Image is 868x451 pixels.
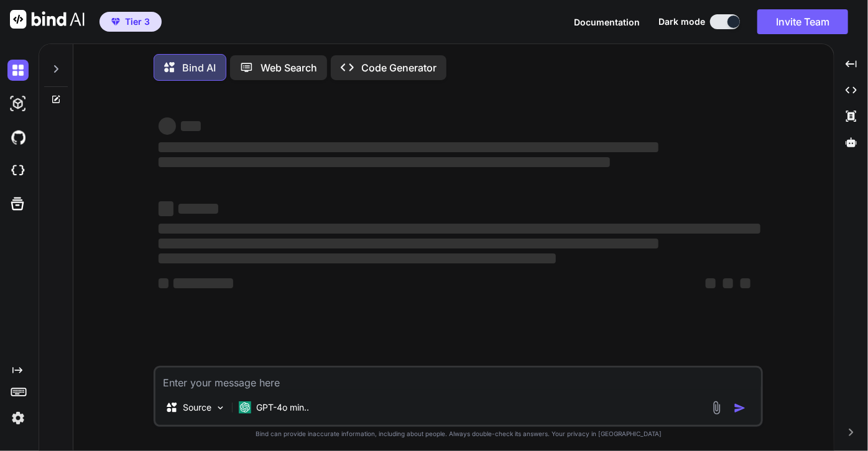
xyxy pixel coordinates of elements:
span: ‌ [173,278,233,288]
span: Dark mode [658,16,705,28]
span: ‌ [159,142,658,152]
span: ‌ [178,204,218,214]
span: ‌ [159,117,176,135]
span: ‌ [741,278,750,288]
span: ‌ [159,239,658,248]
span: ‌ [159,157,610,167]
p: Web Search [261,60,317,75]
span: ‌ [159,278,169,288]
p: Code Generator [361,60,436,75]
img: attachment [709,401,724,415]
img: premium [111,18,120,25]
button: Invite Team [757,9,848,34]
span: ‌ [159,224,760,234]
span: ‌ [706,278,716,288]
span: ‌ [159,201,173,216]
span: Documentation [574,17,640,27]
img: icon [734,402,746,414]
p: Bind AI [182,60,216,75]
button: Documentation [574,16,640,29]
img: cloudideIcon [7,160,29,181]
img: settings [7,408,29,429]
img: githubDark [7,127,29,148]
p: Bind can provide inaccurate information, including about people. Always double-check its answers.... [154,429,763,439]
p: GPT-4o min.. [256,401,309,414]
img: darkAi-studio [7,93,29,114]
img: Bind AI [10,10,85,29]
p: Source [183,401,211,414]
span: ‌ [181,121,201,131]
img: GPT-4o mini [239,401,251,414]
span: Tier 3 [125,16,150,28]
img: Pick Models [215,403,226,413]
span: ‌ [159,253,556,263]
span: ‌ [723,278,733,288]
button: premiumTier 3 [99,12,162,32]
img: darkChat [7,60,29,81]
